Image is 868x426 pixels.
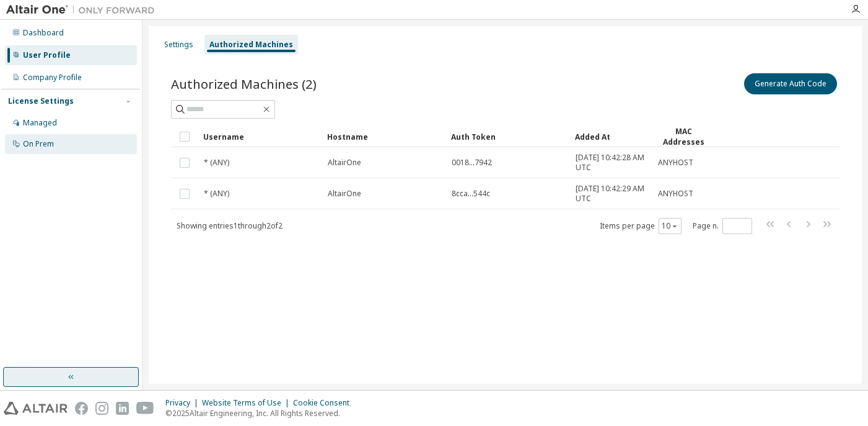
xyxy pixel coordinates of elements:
p: © 2025 Altair Engineering, Inc. All Rights Reserved. [165,408,357,419]
img: instagram.svg [95,402,108,415]
div: License Settings [8,96,74,106]
div: On Prem [23,139,54,149]
img: linkedin.svg [116,402,129,415]
span: * (ANY) [204,189,229,199]
div: Website Terms of Use [202,398,293,408]
div: Hostname [327,127,441,147]
span: Items per page [600,218,682,234]
span: * (ANY) [204,158,229,168]
div: Authorized Machines [209,40,293,50]
img: facebook.svg [75,402,88,415]
div: Username [203,127,317,147]
div: Dashboard [23,28,64,38]
div: Cookie Consent [293,398,357,408]
div: Settings [164,40,193,50]
img: youtube.svg [136,402,154,415]
img: Altair One [6,4,161,16]
div: Privacy [165,398,202,408]
span: ANYHOST [658,189,693,199]
div: Auth Token [451,127,565,147]
span: Authorized Machines (2) [171,75,317,93]
img: altair_logo.svg [4,402,68,415]
div: MAC Addresses [657,126,709,147]
div: Managed [23,118,57,128]
span: Showing entries 1 through 2 of 2 [177,220,283,231]
div: User Profile [23,50,71,60]
span: Page n. [693,218,752,234]
button: 10 [662,221,678,231]
button: Generate Auth Code [744,73,837,94]
span: AltairOne [328,158,361,168]
div: Company Profile [23,73,82,83]
span: AltairOne [328,189,361,199]
span: ANYHOST [658,158,693,168]
span: 8cca...544c [452,189,490,199]
span: 0018...7942 [452,158,492,168]
span: [DATE] 10:42:28 AM UTC [576,153,647,173]
span: [DATE] 10:42:29 AM UTC [576,184,647,204]
div: Added At [575,127,647,147]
